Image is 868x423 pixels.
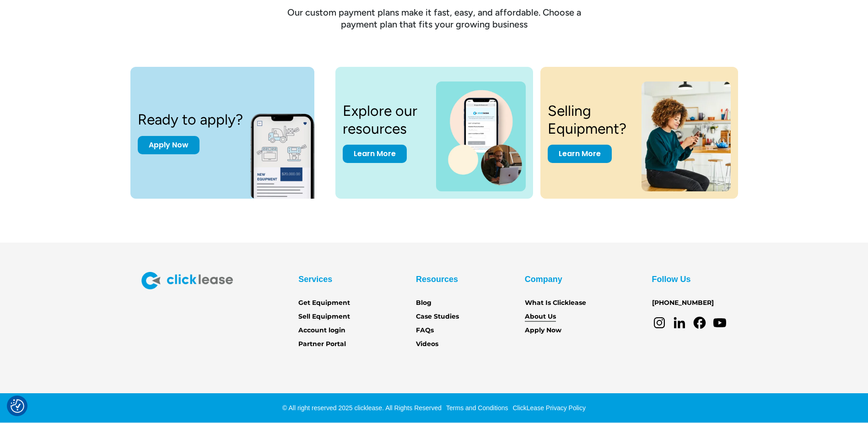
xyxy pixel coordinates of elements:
[416,298,431,308] a: Blog
[274,6,594,30] div: Our custom payment plans make it fast, easy, and affordable. Choose a payment plan that fits your...
[250,103,331,199] img: New equipment quote on the screen of a smart phone
[298,325,345,336] a: Account login
[510,404,586,412] a: ClickLease Privacy Policy
[141,272,233,289] img: Clicklease logo
[525,312,556,322] a: About Us
[525,298,586,308] a: What Is Clicklease
[525,272,562,287] div: Company
[282,403,442,412] div: © All right reserved 2025 clicklease. All Rights Reserved
[436,81,525,191] img: a photo of a man on a laptop and a cell phone
[343,145,407,163] a: Learn More
[298,312,350,322] a: Sell Equipment
[11,399,24,413] img: Revisit consent button
[11,399,24,413] button: Consent Preferences
[652,298,714,308] a: [PHONE_NUMBER]
[298,339,346,349] a: Partner Portal
[444,404,508,412] a: Terms and Conditions
[525,325,561,336] a: Apply Now
[298,272,332,287] div: Services
[548,102,631,137] h3: Selling Equipment?
[642,81,730,191] img: a woman sitting on a stool looking at her cell phone
[416,312,459,322] a: Case Studies
[138,136,199,154] a: Apply Now
[416,325,434,336] a: FAQs
[652,272,691,287] div: Follow Us
[298,298,350,308] a: Get Equipment
[416,272,458,287] div: Resources
[138,111,243,128] h3: Ready to apply?
[343,102,426,137] h3: Explore our resources
[548,145,612,163] a: Learn More
[416,339,438,349] a: Videos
